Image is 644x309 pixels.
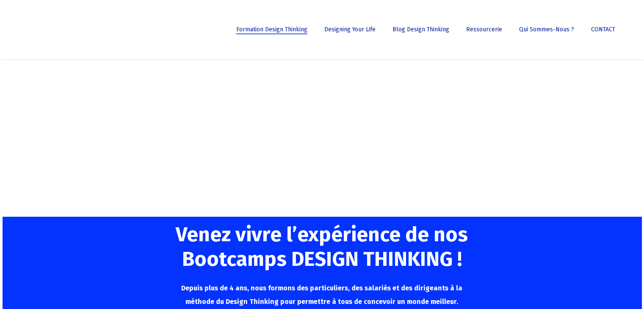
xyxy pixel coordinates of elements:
a: Designing Your Life [320,27,380,33]
img: French Future Academy [12,13,101,47]
a: CONTACT [587,27,619,33]
span: Designing Your Life [324,26,376,33]
a: Blog Design Thinking [388,27,453,33]
span: Qui sommes-nous ? [519,26,574,33]
span: CONTACT [591,26,615,33]
a: Formation Design Thinking [232,27,312,33]
span: Depuis plus de 4 ans, nous formons des particuliers, des salariés et des dirigeants à la méthode ... [181,284,462,306]
a: Ressourcerie [462,27,506,33]
span: Formation Design Thinking [236,26,307,33]
span: Ressourcerie [466,26,502,33]
span: Blog Design Thinking [392,26,449,33]
a: Qui sommes-nous ? [515,27,578,33]
span: Venez vivre l’expérience de nos Bootcamps DESIGN THINKING ! [176,222,468,271]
